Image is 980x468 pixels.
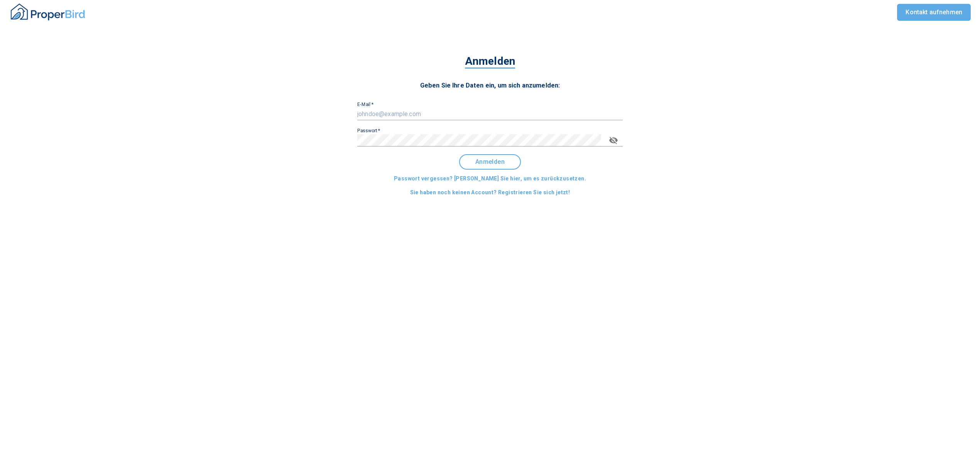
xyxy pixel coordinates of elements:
[407,185,573,200] button: Sie haben noch keinen Account? Registrieren Sie sich jetzt!
[357,108,623,120] input: johndoe@example.com
[459,154,521,170] button: Anmelden
[391,172,589,186] button: Passwort vergessen? [PERSON_NAME] Sie hier, um es zurückzusetzen.
[357,128,380,133] label: Passwort
[465,55,515,69] span: Anmelden
[420,82,560,89] span: Geben Sie Ihre Daten ein, um sich anzumelden:
[604,131,623,150] button: toggle password visibility
[9,0,86,25] button: ProperBird Logo and Home Button
[466,158,514,165] span: Anmelden
[410,188,570,197] span: Sie haben noch keinen Account? Registrieren Sie sich jetzt!
[394,174,586,183] span: Passwort vergessen? [PERSON_NAME] Sie hier, um es zurückzusetzen.
[357,102,373,107] label: E-Mail
[897,4,971,21] a: Kontakt aufnehmen
[9,2,86,22] img: ProperBird Logo and Home Button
